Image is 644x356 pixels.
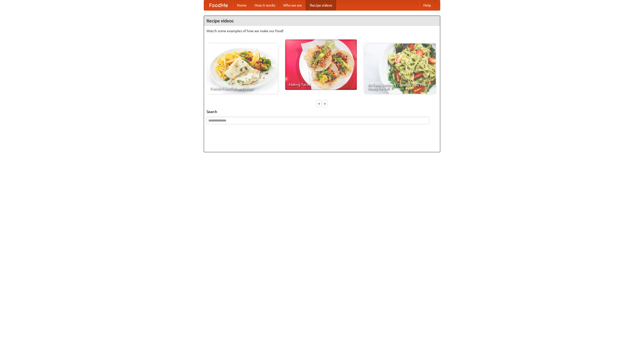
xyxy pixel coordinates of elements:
[285,39,357,90] a: Making Tacos
[233,0,251,10] a: Home
[306,0,336,10] a: Recipe videos
[207,109,437,114] h5: Search
[289,83,353,86] span: Making Tacos
[207,44,278,94] a: French Fries Fish and Chips
[204,16,440,26] h4: Recipe videos
[251,0,279,10] a: How it works
[207,28,437,33] p: Watch some examples of how we make our food!
[368,83,432,90] span: An Easy, Summery Tomato Pasta That's Ready for Fall
[364,44,436,94] a: An Easy, Summery Tomato Pasta That's Ready for Fall
[323,100,327,107] div: »
[317,100,321,107] div: «
[419,0,435,10] a: Help
[204,0,233,10] a: FoodMe
[210,87,274,90] span: French Fries Fish and Chips
[279,0,306,10] a: Who we are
